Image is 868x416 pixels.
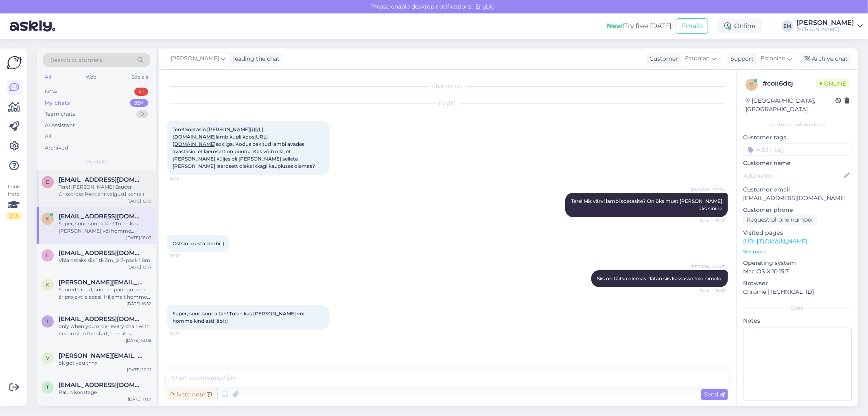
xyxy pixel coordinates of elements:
div: Customer [646,55,678,63]
span: k [46,216,50,222]
div: [PERSON_NAME] [796,26,854,33]
div: Support [727,55,754,63]
div: Palun koostage [59,389,151,396]
div: [DATE] 10:09 [126,337,151,343]
div: My chats [45,99,70,107]
span: 16:03 [169,330,200,336]
div: 41 [134,88,148,96]
div: Extra [743,304,852,312]
p: Customer phone [743,206,852,214]
p: Browser [743,279,852,288]
span: Seen ✓ 16:02 [695,218,726,224]
div: Tere! [PERSON_NAME] Saucer Crisscross Pendant valgusti kohta (M suuruses). Tegemist on salonginäi... [59,183,151,198]
div: Super, suur-suur aitäh! Tulen kas [PERSON_NAME] või homme kindlasti läbi :) [59,220,151,235]
div: only when you order every chair with headrest in the start, then it is possible.. [59,323,151,337]
div: Private note [167,389,215,400]
div: All [43,72,52,82]
span: k [46,282,50,288]
a: [URL][DOMAIN_NAME] [743,238,807,245]
div: Try free [DATE]: [607,21,673,31]
div: Suured tänud, suunan päringu meie äriprojektile edasi. Hiljemalt homme tehakse pakkumine :) [59,286,151,301]
span: [PERSON_NAME] [691,264,726,270]
div: Customer information [743,121,852,128]
span: Online [816,79,849,88]
span: Estonian [685,54,710,63]
span: v [46,355,49,361]
div: New [45,88,57,96]
div: 0 [136,110,148,118]
div: AI Assistant [45,121,75,130]
div: [DATE] 16:03 [126,235,151,241]
p: Mac OS X 10.15.7 [743,267,852,276]
div: EM [782,20,793,32]
div: Look Here [7,183,21,220]
span: viktors@bunins.lv [59,352,143,359]
div: All [45,132,52,141]
span: i [47,318,48,324]
span: c [750,81,754,88]
span: Estonian [761,54,785,63]
span: Siis on täitsa olemas. Jätan siis kassasse teie nimele. [597,275,722,282]
div: [DATE] 12:19 [127,198,151,204]
p: [EMAIL_ADDRESS][DOMAIN_NAME] [743,194,852,202]
div: leading the chat [230,55,280,63]
input: Add name [743,171,842,180]
div: Archived [45,144,68,152]
div: Archive chat [800,53,851,64]
span: Send [704,391,725,398]
span: Enable [473,3,497,10]
span: l [46,252,49,258]
span: Search customers [50,56,102,64]
span: Tere! Mis värvi lambi soetasite? On üks must [PERSON_NAME] üks sinine [571,198,724,211]
div: Online [718,19,762,33]
input: Add a tag [743,143,852,156]
span: t [46,384,49,390]
p: Operating system [743,259,852,267]
b: New! [607,22,624,30]
div: 2 / 3 [7,212,21,220]
span: ketlinsaksakulm@gmail.com [59,213,143,220]
div: Chat started [167,83,728,90]
img: Askly Logo [7,55,22,70]
div: Socials [130,72,150,82]
span: timo.heering@gmail.com [59,381,143,389]
span: Seen ✓ 16:03 [695,288,726,294]
p: Notes [743,317,852,325]
span: e [46,179,49,185]
p: Visited pages [743,229,852,237]
span: Tere! Soetasin [PERSON_NAME] lambikupli koos sokliga. Kodus pakitud lambi avades avastasin, et la... [173,126,315,169]
div: [DATE] 10:21 [127,367,151,373]
span: 15:45 [169,175,200,181]
span: My chats [85,158,107,165]
div: Request phone number [743,214,817,225]
p: See more ... [743,248,852,255]
span: ignatjev.aleksei@gmail.com [59,315,143,323]
div: Team chats [45,110,75,118]
div: Vbla ostaks siis 1 tk 3m, ja 3-pack 1.8m [59,257,151,264]
span: Super, suur-suur aitäh! Tulen kas [PERSON_NAME] või homme kindlasti läbi :) [173,310,306,324]
span: engeli.salus@gmail.com [59,176,143,183]
div: [DATE] 13:17 [127,264,151,270]
span: 16:02 [169,253,200,259]
a: [PERSON_NAME][PERSON_NAME] [796,20,863,33]
p: Customer name [743,159,852,167]
div: [DATE] 11:01 [128,396,151,402]
div: [PERSON_NAME] [796,20,854,26]
span: kimberli@playstack.ee [59,279,143,286]
span: Ostsin musta lambi :) [173,240,224,247]
div: # coii6dcj [763,79,816,88]
div: ok got you thnx [59,359,151,367]
span: leho@meie.biz [59,249,143,257]
p: Customer email [743,185,852,194]
span: [PERSON_NAME] [691,186,726,192]
p: Customer tags [743,133,852,142]
button: Emails [676,18,708,34]
span: [PERSON_NAME] [171,54,219,63]
div: [GEOGRAPHIC_DATA], [GEOGRAPHIC_DATA] [746,97,835,114]
div: Web [84,72,98,82]
div: [DATE] [167,100,728,107]
div: 99+ [130,99,148,107]
div: [DATE] 16:52 [127,301,151,307]
p: Chrome [TECHNICAL_ID] [743,288,852,296]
